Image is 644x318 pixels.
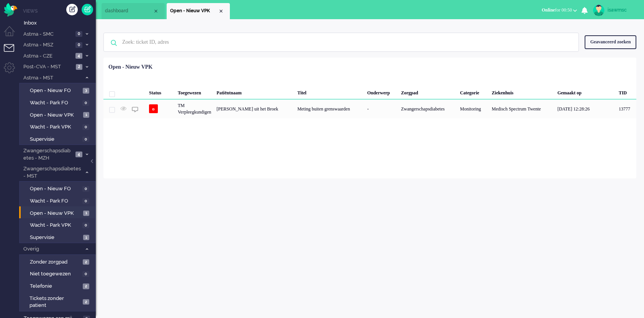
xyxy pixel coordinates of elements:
[22,98,95,107] a: Wacht - Park FO 0
[149,104,158,113] span: o
[170,8,218,14] span: Open - Nieuw VPK
[83,299,89,305] span: 2
[457,84,489,99] div: Categorie
[30,112,81,119] span: Open - Nieuw VPK
[537,5,582,16] button: Onlinefor 00:50
[83,88,89,94] span: 3
[22,41,73,49] span: Astma - MSZ
[22,257,95,266] a: Zonder zorgpad 2
[75,31,82,37] span: 0
[22,269,95,278] a: Niet toegewezen 0
[218,8,224,14] div: Close tab
[30,270,80,278] span: Niet toegewezen
[22,196,95,205] a: Wacht - Park FO 0
[608,6,636,14] div: isawmsc
[22,209,95,217] a: Open - Nieuw VPK 1
[22,31,73,38] span: Astma - SMC
[23,8,96,14] li: Views
[30,185,80,193] span: Open - Nieuw FO
[30,234,81,241] span: Supervisie
[22,184,95,193] a: Open - Nieuw FO 0
[4,5,17,11] a: Omnidesk
[30,198,80,205] span: Wacht - Park FO
[104,33,124,53] img: ic-search-icon.svg
[22,135,95,143] a: Supervisie 0
[4,26,21,43] li: Dashboard menu
[22,282,95,290] a: Telefonie 2
[82,186,89,192] span: 0
[75,152,82,157] span: 4
[75,42,82,48] span: 0
[542,7,572,13] span: for 00:50
[132,106,138,113] img: ic_chat_grey.svg
[22,63,74,71] span: Post-CVA - MST
[398,99,457,118] div: Zwangerschapsdiabetes
[22,246,82,253] span: Overig
[537,2,582,19] li: Onlinefor 00:50
[175,84,214,99] div: Toegewezen
[214,99,295,118] div: [PERSON_NAME] uit het Broek
[75,53,82,59] span: 4
[22,294,95,309] a: Tickets zonder patient 2
[4,44,21,61] li: Tickets menu
[29,295,80,309] span: Tickets zonder patient
[22,110,95,119] a: Open - Nieuw VPK 1
[153,8,159,14] div: Close tab
[82,4,93,15] a: Quick Ticket
[555,99,616,118] div: [DATE] 12:28:26
[76,64,82,70] span: 2
[30,210,81,217] span: Open - Nieuw VPK
[489,84,555,99] div: Ziekenhuis
[108,63,152,71] div: Open - Nieuw VPK
[82,100,89,106] span: 0
[83,112,89,118] span: 1
[167,3,230,19] li: View
[22,74,82,82] span: Astma - MST
[4,62,21,79] li: Admin menu
[116,33,568,51] input: Zoek: ticket ID, adres
[83,211,89,216] span: 1
[295,84,364,99] div: Titel
[398,84,457,99] div: Zorgpad
[22,122,95,131] a: Wacht - Park VPK 0
[30,87,81,94] span: Open - Nieuw FO
[30,222,80,229] span: Wacht - Park VPK
[457,99,489,118] div: Monitoring
[489,99,555,118] div: Medisch Spectrum Twente
[592,5,636,16] a: isawmsc
[146,84,175,99] div: Status
[22,233,95,241] a: Supervisie 1
[22,53,73,60] span: Astma - CZE
[30,283,81,290] span: Telefonie
[30,259,81,266] span: Zonder zorgpad
[83,283,89,289] span: 2
[295,99,364,118] div: Meting buiten grenswaarden
[22,221,95,229] a: Wacht - Park VPK 0
[555,84,616,99] div: Gemaakt op
[24,20,96,27] span: Inbox
[83,235,89,241] span: 1
[83,259,89,265] span: 2
[585,35,636,49] div: Geavanceerd zoeken
[22,147,73,161] span: Zwangerschapsdiabetes - MZH
[364,99,398,118] div: -
[22,86,95,94] a: Open - Nieuw FO 3
[593,5,605,16] img: avatar
[82,137,89,142] span: 0
[30,99,80,107] span: Wacht - Park FO
[4,3,17,16] img: flow_omnibird.svg
[82,198,89,204] span: 0
[22,18,96,27] a: Inbox
[616,99,636,118] div: 13777
[30,136,80,143] span: Supervisie
[22,165,82,180] span: Zwangerschapsdiabetes - MST
[102,3,165,19] li: Dashboard
[175,99,214,118] div: TM Verpleegkundigen
[616,84,636,99] div: TID
[364,84,398,99] div: Onderwerp
[82,271,89,277] span: 0
[66,4,78,15] div: Creëer ticket
[82,124,89,130] span: 0
[82,222,89,228] span: 0
[103,99,636,118] div: 13777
